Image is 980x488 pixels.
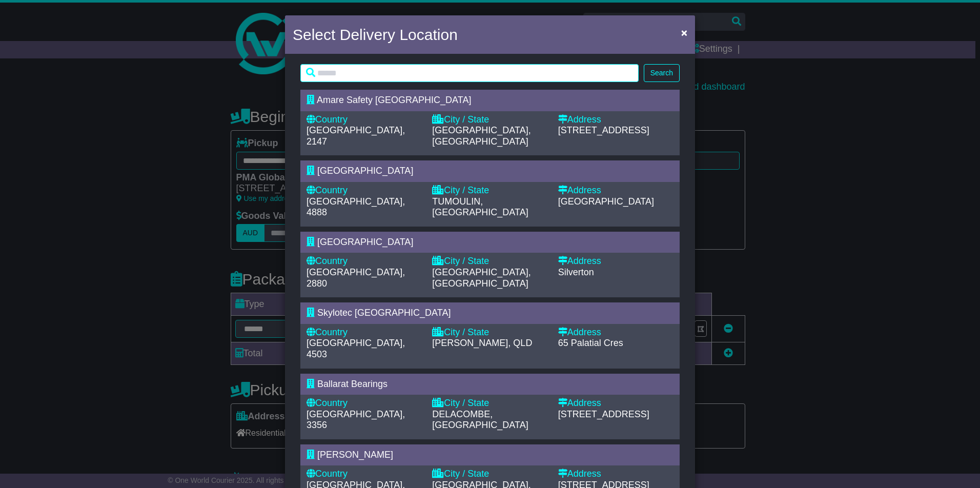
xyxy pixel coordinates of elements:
div: City / State [432,256,547,267]
span: [GEOGRAPHIC_DATA], 4888 [307,196,405,218]
div: Address [558,469,673,480]
div: City / State [432,114,547,126]
span: [PERSON_NAME], QLD [432,338,532,348]
span: 65 Palatial Cres [558,338,623,348]
h4: Select Delivery Location [293,23,458,46]
div: City / State [432,469,547,480]
div: Country [307,256,422,267]
span: [PERSON_NAME] [317,450,393,460]
div: City / State [432,398,547,409]
span: DELACOMBE, [GEOGRAPHIC_DATA] [432,409,528,431]
span: [GEOGRAPHIC_DATA], [GEOGRAPHIC_DATA] [432,125,530,147]
span: [GEOGRAPHIC_DATA] [558,196,654,207]
span: [GEOGRAPHIC_DATA], 3356 [307,409,405,431]
span: Skylotec [GEOGRAPHIC_DATA] [317,308,451,318]
span: Amare Safety [GEOGRAPHIC_DATA] [317,95,471,105]
span: [GEOGRAPHIC_DATA], 2147 [307,125,405,147]
div: Address [558,398,673,409]
div: Country [307,185,422,196]
span: [STREET_ADDRESS] [558,409,649,419]
span: [GEOGRAPHIC_DATA], [GEOGRAPHIC_DATA] [432,267,530,289]
div: Address [558,185,673,196]
div: Address [558,256,673,267]
div: City / State [432,327,547,338]
span: [GEOGRAPHIC_DATA] [317,237,413,247]
span: [GEOGRAPHIC_DATA], 2880 [307,267,405,289]
button: Search [644,64,680,82]
div: Address [558,327,673,338]
div: City / State [432,185,547,196]
div: Country [307,469,422,480]
div: Address [558,114,673,126]
span: [GEOGRAPHIC_DATA] [317,166,413,176]
span: TUMOULIN, [GEOGRAPHIC_DATA] [432,196,528,218]
button: Close [676,22,692,43]
span: × [681,27,687,38]
span: [GEOGRAPHIC_DATA], 4503 [307,338,405,359]
span: Silverton [558,267,594,277]
div: Country [307,398,422,409]
div: Country [307,114,422,126]
span: [STREET_ADDRESS] [558,125,649,135]
div: Country [307,327,422,338]
span: Ballarat Bearings [317,379,387,389]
